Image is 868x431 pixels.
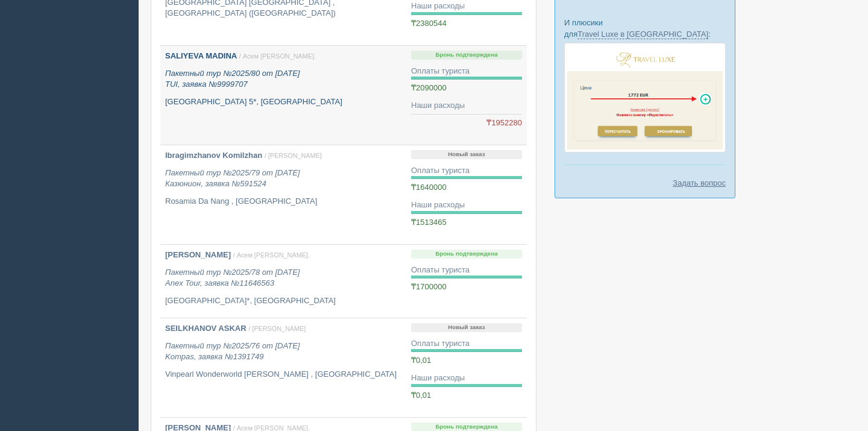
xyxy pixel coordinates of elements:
[411,1,522,12] div: Наши расходы
[411,338,522,350] div: Оплаты туриста
[411,356,431,365] span: ₸0,01
[411,373,522,384] div: Наши расходы
[233,251,310,259] span: / Асем [PERSON_NAME].
[165,268,300,288] i: Пакетный тур №2025/78 от [DATE] Anex Tour, заявка №11646563
[564,43,726,153] img: travel-luxe-%D0%BF%D0%BE%D0%B4%D0%B1%D0%BE%D1%80%D0%BA%D0%B0-%D1%81%D1%80%D0%BC-%D0%B4%D0%BB%D1%8...
[411,83,447,92] span: ₸2090000
[411,323,522,332] p: Новый заказ
[165,196,401,207] p: Rosamia Da Nang , [GEOGRAPHIC_DATA]
[411,183,447,192] span: ₸1640000
[411,100,522,112] div: Наши расходы
[165,51,237,60] b: SALIYEVA MADINA
[160,46,406,145] a: SALIYEVA MADINA / Асем [PERSON_NAME]. Пакетный тур №2025/80 от [DATE]TUI, заявка №9999707 [GEOGRA...
[165,151,262,160] b: Ibragimzhanov Komilzhan
[165,341,300,362] i: Пакетный тур №2025/76 от [DATE] Kompas, заявка №1391749
[160,145,406,244] a: Ibragimzhanov Komilzhan / [PERSON_NAME] Пакетный тур №2025/79 от [DATE]Казюнион, заявка №591524 R...
[160,245,406,318] a: [PERSON_NAME] / Асем [PERSON_NAME]. Пакетный тур №2025/78 от [DATE]Anex Tour, заявка №11646563 [G...
[165,324,247,333] b: SEILKHANOV ASKAR
[411,19,447,28] span: ₸2380544
[411,265,522,276] div: Оплаты туриста
[411,66,522,77] div: Оплаты туриста
[265,152,322,159] span: / [PERSON_NAME]
[411,200,522,211] div: Наши расходы
[577,30,708,39] a: Travel Luxe в [GEOGRAPHIC_DATA]
[411,250,522,259] p: Бронь подтверждена
[165,250,231,259] b: [PERSON_NAME]
[411,218,447,227] span: ₸1513465
[411,150,522,159] p: Новый заказ
[248,325,306,332] span: / [PERSON_NAME]
[165,295,401,307] p: [GEOGRAPHIC_DATA]*, [GEOGRAPHIC_DATA]
[165,369,401,380] p: Vinpearl Wonderworld [PERSON_NAME] , [GEOGRAPHIC_DATA]
[411,391,431,400] span: ₸0,01
[165,96,401,108] p: [GEOGRAPHIC_DATA] 5*, [GEOGRAPHIC_DATA]
[564,17,726,40] p: И плюсики для :
[411,51,522,60] p: Бронь подтверждена
[239,52,316,60] span: / Асем [PERSON_NAME].
[411,282,447,291] span: ₸1700000
[160,318,406,417] a: SEILKHANOV ASKAR / [PERSON_NAME] Пакетный тур №2025/76 от [DATE]Kompas, заявка №1391749 Vinpearl ...
[486,118,522,129] span: ₸1952280
[165,168,300,189] i: Пакетный тур №2025/79 от [DATE] Казюнион, заявка №591524
[411,165,522,177] div: Оплаты туриста
[165,69,300,89] i: Пакетный тур №2025/80 от [DATE] TUI, заявка №9999707
[673,177,726,189] a: Задать вопрос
